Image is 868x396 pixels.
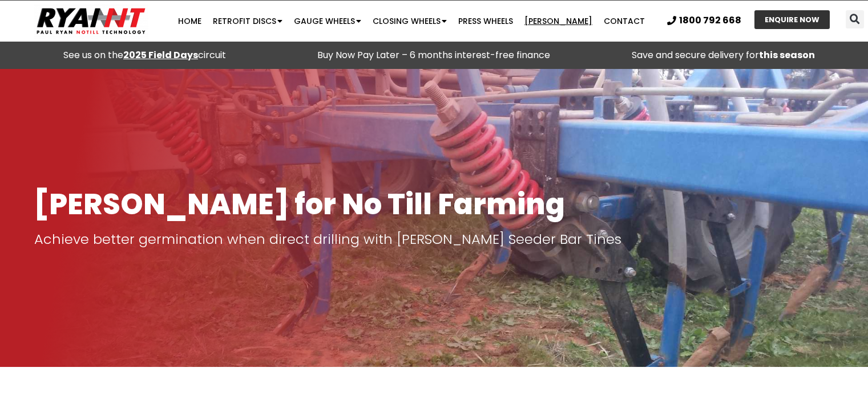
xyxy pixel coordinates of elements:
[288,10,367,32] a: Gauge Wheels
[34,231,834,247] p: Achieve better germination when direct drilling with [PERSON_NAME] Seeder Bar Tines
[123,48,198,62] a: 2025 Field Days
[295,47,573,63] p: Buy Now Pay Later – 6 months interest-free finance
[207,10,288,32] a: Retrofit Discs
[679,16,741,25] span: 1800 792 668
[846,10,864,28] div: Search
[754,10,830,29] a: ENQUIRE NOW
[172,10,207,32] a: Home
[168,10,655,32] nav: Menu
[598,10,651,32] a: Contact
[765,16,819,23] span: ENQUIRE NOW
[584,47,862,63] p: Save and secure delivery for
[519,10,598,32] a: [PERSON_NAME]
[6,47,284,63] div: See us on the circuit
[367,10,453,32] a: Closing Wheels
[667,16,741,25] a: 1800 792 668
[759,48,815,62] strong: this season
[453,10,519,32] a: Press Wheels
[34,3,148,39] img: Ryan NT logo
[34,189,834,220] h1: [PERSON_NAME] for No Till Farming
